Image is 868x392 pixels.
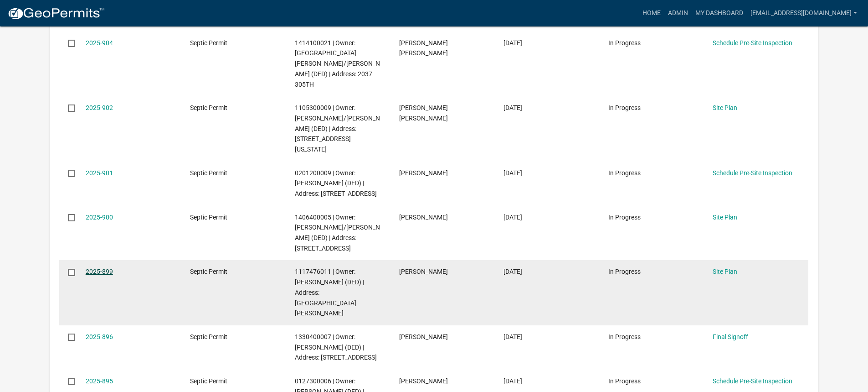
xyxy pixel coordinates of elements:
[713,333,748,340] a: Final Signoff
[608,169,641,177] span: In Progress
[190,104,227,111] span: Septic Permit
[399,333,448,340] span: Joe Meland
[692,5,747,22] a: My Dashboard
[295,39,380,88] span: 1414100021 | Owner: Nunnikhoven, Isaac/Jessica (DED) | Address: 2037 305TH
[190,214,227,221] span: Septic Permit
[399,104,448,122] span: Jesse Brian Peterson
[295,333,377,361] span: 1330400007 | Owner: Bonnett, Arlene (DED) | Address: 1080 325TH
[608,104,641,111] span: In Progress
[503,377,522,385] span: 03/18/2025
[86,333,113,340] a: 2025-896
[713,104,737,111] a: Site Plan
[295,268,364,317] span: 1117476011 | Owner: Walker, Betty L (DED) | Address: 2485 OSBURN
[608,333,641,340] span: In Progress
[399,169,448,177] span: Caleb Fox
[503,268,522,275] span: 04/17/2025
[608,214,641,221] span: In Progress
[86,268,113,275] a: 2025-899
[503,169,522,177] span: 05/20/2025
[747,5,861,22] a: [EMAIL_ADDRESS][DOMAIN_NAME]
[86,214,113,221] a: 2025-900
[86,104,113,111] a: 2025-902
[713,268,737,275] a: Site Plan
[608,377,641,385] span: In Progress
[190,333,227,340] span: Septic Permit
[190,39,227,47] span: Septic Permit
[713,169,792,177] a: Schedule Pre-Site Inspection
[713,39,792,47] a: Schedule Pre-Site Inspection
[503,39,522,47] span: 05/27/2025
[503,104,522,111] span: 05/27/2025
[664,5,692,22] a: Admin
[295,169,377,198] span: 0201200009 | Owner: DeJong, Bonnie L Trust (DED) | Address: 1030 HWY 146
[608,39,641,47] span: In Progress
[190,268,227,275] span: Septic Permit
[86,377,113,385] a: 2025-895
[190,169,227,177] span: Septic Permit
[86,39,113,47] a: 2025-904
[399,39,448,57] span: Jesse Brian Peterson
[713,214,737,221] a: Site Plan
[295,104,380,153] span: 1105300009 | Owner: Groenenboom, Andrew J/Jennifer L (DED) | Address: 2256 Merino Ave Oskaloosa I...
[608,268,641,275] span: In Progress
[399,268,448,275] span: Joe Meland
[503,214,522,221] span: 05/07/2025
[399,377,448,385] span: Travis
[503,333,522,340] span: 04/07/2025
[399,214,448,221] span: Joe Meland
[86,169,113,177] a: 2025-901
[639,5,664,22] a: Home
[295,214,380,252] span: 1406400005 | Owner: Jacobs, Jeffrey A/Kelsey N K (DED) | Address: 1653 290th St Oskaloosa, IA 52577
[713,377,792,385] a: Schedule Pre-Site Inspection
[190,377,227,385] span: Septic Permit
